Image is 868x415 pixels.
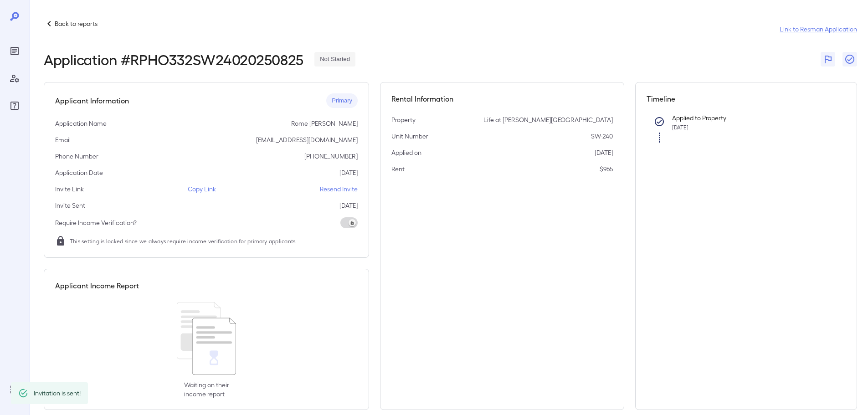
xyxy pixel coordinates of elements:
h5: Timeline [647,93,846,104]
p: Phone Number [55,152,98,161]
p: [DATE] [595,148,613,157]
p: Applied on [391,148,421,157]
p: Back to reports [55,19,98,28]
p: Resend Invite [320,184,358,194]
p: Property [391,115,416,124]
p: SW-240 [591,132,613,141]
h5: Rental Information [391,93,613,104]
h5: Applicant Income Report [55,280,139,291]
p: Require Income Verification? [55,218,137,227]
p: Life at [PERSON_NAME][GEOGRAPHIC_DATA] [483,115,613,124]
p: Unit Number [391,132,428,141]
p: Email [55,135,71,144]
div: FAQ [7,98,22,113]
p: Application Name [55,119,107,128]
p: Applied to Property [672,113,832,123]
a: Link to Resman Application [780,25,857,34]
p: $965 [600,164,613,174]
span: Not Started [314,55,355,64]
div: Invitation is sent! [34,385,81,401]
button: Close Report [842,52,857,67]
p: Rome [PERSON_NAME] [291,119,358,128]
p: Invite Sent [55,201,85,210]
p: Rent [391,164,405,174]
p: Invite Link [55,184,84,194]
div: Reports [7,44,22,58]
h5: Applicant Information [55,95,129,106]
span: Primary [326,97,358,105]
p: Copy Link [188,184,216,194]
div: Log Out [7,382,22,397]
div: Manage Users [7,71,22,86]
p: Application Date [55,168,103,177]
p: [EMAIL_ADDRESS][DOMAIN_NAME] [256,135,358,144]
h2: Application # RPHO332SW24020250825 [44,51,303,67]
span: [DATE] [672,124,688,130]
p: [PHONE_NUMBER] [304,152,358,161]
p: [DATE] [339,201,358,210]
p: Waiting on their income report [184,380,229,399]
span: This setting is locked since we always require income verification for primary applicants. [70,236,297,246]
button: Flag Report [821,52,835,67]
p: [DATE] [339,168,358,177]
